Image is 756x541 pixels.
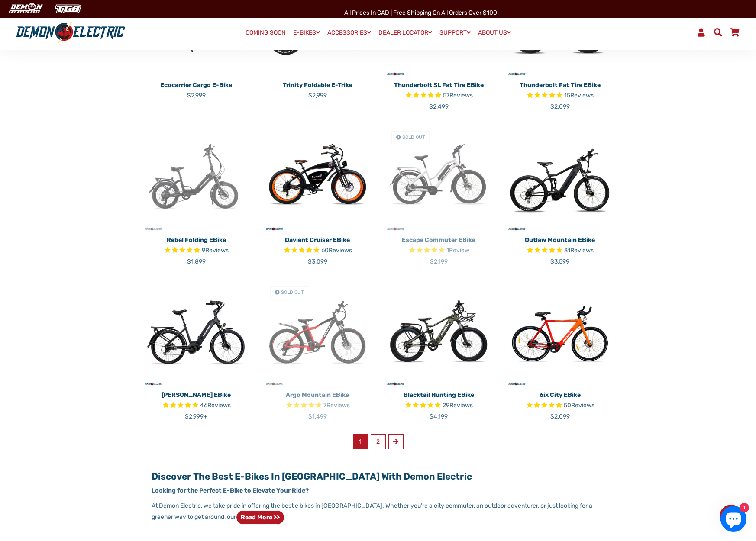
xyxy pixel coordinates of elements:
img: Outlaw Mountain eBike - Demon Electric [506,124,614,232]
a: Thunderbolt Fat Tire eBike Rated 4.8 out of 5 stars 15 reviews $2,099 [506,77,614,111]
a: Outlaw Mountain eBike Rated 4.8 out of 5 stars 31 reviews $3,599 [506,232,614,266]
a: Rebel Folding eBike Rated 5.0 out of 5 stars 9 reviews $1,899 [142,232,250,266]
strong: Looking for the Perfect E-Bike to Elevate Your Ride? [152,487,309,494]
span: 1 reviews [446,247,469,254]
p: Escape Commuter eBike [384,235,493,245]
span: Sold Out [281,290,304,295]
img: Escape Commuter eBike - Demon Electric [384,124,493,232]
span: 50 reviews [564,402,594,409]
span: $3,099 [308,258,327,265]
p: Thunderbolt Fat Tire eBike [506,81,614,90]
a: ABOUT US [475,26,514,39]
a: Argo Mountain eBike - Demon Electric Sold Out [263,279,372,387]
p: Davient Cruiser eBike [263,235,372,245]
a: Escape Commuter eBike Rated 5.0 out of 5 stars 1 reviews $2,199 [384,232,493,266]
span: Rated 5.0 out of 5 stars 9 reviews [142,246,250,256]
span: Rated 4.8 out of 5 stars 31 reviews [506,246,614,256]
img: Tronio Commuter eBike - Demon Electric [142,279,250,387]
span: Rated 4.7 out of 5 stars 29 reviews [384,401,493,411]
span: Rated 4.8 out of 5 stars 50 reviews [506,401,614,411]
a: COMING SOON [242,27,289,39]
span: $2,999 [308,92,327,99]
p: Trinity Foldable E-Trike [263,81,372,90]
a: ACCESSORIES [324,26,374,39]
span: Rated 5.0 out of 5 stars 1 reviews [384,246,493,256]
span: $2,999+ [185,413,207,420]
span: Reviews [449,402,473,409]
p: Argo Mountain eBike [263,390,372,399]
span: $2,499 [429,103,449,110]
span: 31 reviews [564,247,594,254]
a: Trinity Foldable E-Trike $2,999 [263,77,372,100]
span: 29 reviews [443,402,473,409]
a: SUPPORT [436,26,474,39]
span: 60 reviews [321,247,352,254]
a: 6ix City eBike Rated 4.8 out of 5 stars 50 reviews $2,099 [506,387,614,421]
inbox-online-store-chat: Shopify online store chat [718,506,749,534]
img: TGB Canada [50,2,86,16]
span: 1 [353,434,368,449]
span: Rated 4.8 out of 5 stars 15 reviews [506,91,614,101]
p: Rebel Folding eBike [142,235,250,245]
a: E-BIKES [290,26,323,39]
span: 9 reviews [202,247,229,254]
a: Thunderbolt SL Fat Tire eBike Rated 4.9 out of 5 stars 57 reviews $2,499 [384,77,493,111]
span: $1,899 [187,258,206,265]
span: $2,199 [430,258,448,265]
span: Reviews [449,92,473,99]
span: $3,599 [550,258,569,265]
span: Reviews [207,402,231,409]
p: Outlaw Mountain eBike [506,235,614,245]
strong: Read more >> [241,514,280,521]
h2: Discover the Best E-Bikes in [GEOGRAPHIC_DATA] with Demon Electric [152,471,604,482]
span: Rated 4.6 out of 5 stars 46 reviews [142,401,250,411]
a: Blacktail Hunting eBike Rated 4.7 out of 5 stars 29 reviews $4,199 [384,387,493,421]
a: Ecocarrier Cargo E-Bike $2,999 [142,77,250,100]
img: Blacktail Hunting eBike - Demon Electric [384,279,493,387]
span: $1,499 [308,413,327,420]
img: Demon Electric logo [13,21,128,44]
img: Rebel Folding eBike - Demon Electric [142,124,250,232]
img: 6ix City eBike - Demon Electric [506,279,614,387]
p: Blacktail Hunting eBike [384,390,493,399]
span: All Prices in CAD | Free shipping on all orders over $100 [344,9,497,16]
p: [PERSON_NAME] eBike [142,390,250,399]
span: Rated 4.8 out of 5 stars 60 reviews [263,246,372,256]
span: Reviews [570,247,594,254]
span: $2,099 [550,413,570,420]
img: Davient Cruiser eBike - Demon Electric [263,124,372,232]
span: $4,199 [430,413,448,420]
p: 6ix City eBike [506,390,614,399]
a: Argo Mountain eBike Rated 4.9 out of 5 stars 7 reviews $1,499 [263,387,372,421]
span: Rated 4.9 out of 5 stars 57 reviews [384,91,493,101]
p: Ecocarrier Cargo E-Bike [142,81,250,90]
span: Rated 4.9 out of 5 stars 7 reviews [263,401,372,411]
span: 15 reviews [564,92,594,99]
img: Argo Mountain eBike - Demon Electric [263,279,372,387]
span: 46 reviews [200,402,231,409]
span: Reviews [329,247,352,254]
a: Davient Cruiser eBike Rated 4.8 out of 5 stars 60 reviews $3,099 [263,232,372,266]
a: DEALER LOCATOR [375,26,435,39]
p: Thunderbolt SL Fat Tire eBike [384,81,493,90]
span: $2,099 [550,103,570,110]
a: [PERSON_NAME] eBike Rated 4.6 out of 5 stars 46 reviews $2,999+ [142,387,250,421]
span: 7 reviews [323,402,350,409]
span: Review [449,247,469,254]
span: Reviews [326,402,350,409]
span: Reviews [571,402,594,409]
img: Demon Electric [4,2,46,16]
span: Sold Out [402,135,425,140]
span: $2,999 [187,92,206,99]
span: Reviews [205,247,229,254]
a: Escape Commuter eBike - Demon Electric Sold Out [384,124,493,232]
span: Reviews [570,92,594,99]
p: At Demon Electric, we take pride in offering the best e bikes in [GEOGRAPHIC_DATA]. Whether you’r... [152,501,604,525]
a: 2 [371,434,386,449]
